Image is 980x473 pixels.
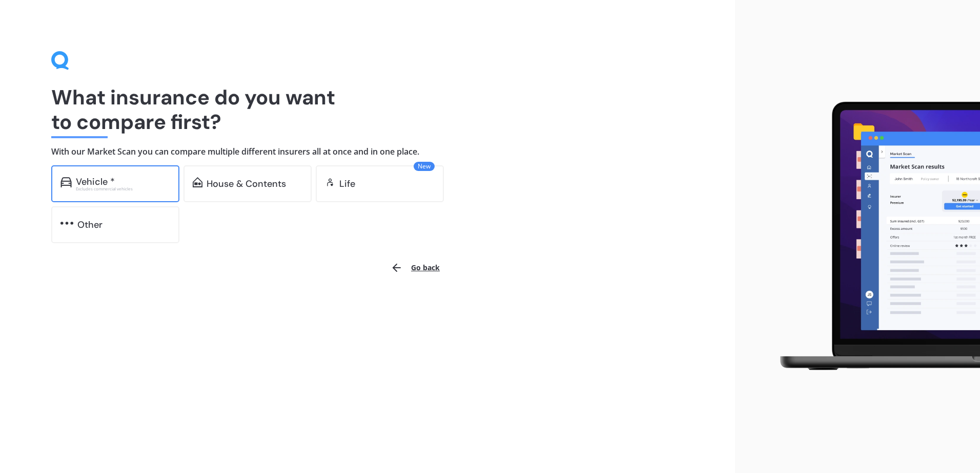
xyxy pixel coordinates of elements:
[60,218,73,228] img: other.81dba5aafe580aa69f38.svg
[193,177,202,187] img: home-and-contents.b802091223b8502ef2dd.svg
[207,179,286,189] div: House & Contents
[384,255,446,280] button: Go back
[414,162,435,171] span: New
[51,85,684,134] h1: What insurance do you want to compare first?
[51,146,684,157] h4: With our Market Scan you can compare multiple different insurers all at once and in one place.
[60,177,72,187] img: car.f15378c7a67c060ca3f3.svg
[325,177,335,187] img: life.f720d6a2d7cdcd3ad642.svg
[76,177,115,187] div: Vehicle *
[339,179,355,189] div: Life
[76,187,170,191] div: Excludes commercial vehicles
[77,220,103,230] div: Other
[765,96,980,377] img: laptop.webp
